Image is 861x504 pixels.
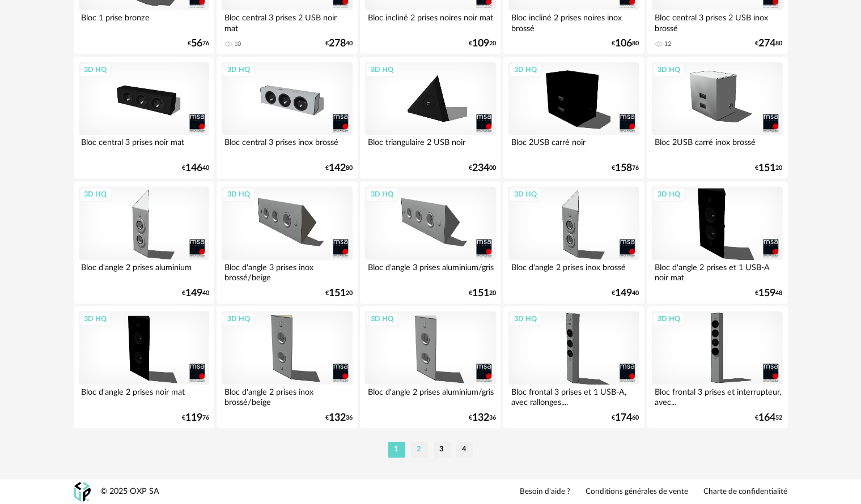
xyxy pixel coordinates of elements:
[652,62,685,77] div: 3D HQ
[612,40,639,48] div: € 80
[612,164,639,172] div: € 76
[365,385,495,407] div: Bloc d'angle 2 prises aluminium/gris
[365,10,495,33] div: Bloc incliné 2 prises noires noir mat
[79,260,209,283] div: Bloc d'angle 2 prises aluminium
[616,164,633,172] span: 158
[79,10,209,33] div: Bloc 1 prise bronze
[612,289,639,297] div: € 40
[469,40,496,48] div: € 20
[520,487,571,497] a: Besoin d'aide ?
[222,385,352,407] div: Bloc d'angle 2 prises inox brossé/beige
[647,306,787,428] a: 3D HQ Bloc frontal 3 prises et interrupteur, avec... €16452
[329,164,346,172] span: 142
[365,260,495,283] div: Bloc d'angle 3 prises aluminium/gris
[503,306,644,428] a: 3D HQ Bloc frontal 3 prises et 1 USB-A, avec rallonges,... €17460
[182,164,209,172] div: € 40
[74,482,91,502] img: OXP
[472,289,489,297] span: 151
[509,311,542,326] div: 3D HQ
[652,260,782,283] div: Bloc d'angle 2 prises et 1 USB-A noir mat
[652,10,782,33] div: Bloc central 3 prises 2 USB inox brossé
[222,187,255,202] div: 3D HQ
[217,181,357,304] a: 3D HQ Bloc d'angle 3 prises inox brossé/beige €15120
[647,57,787,179] a: 3D HQ Bloc 2USB carré inox brossé €15120
[182,414,209,422] div: € 76
[456,442,473,458] li: 4
[759,164,776,172] span: 151
[74,181,214,304] a: 3D HQ Bloc d'angle 2 prises aluminium €14940
[79,187,112,202] div: 3D HQ
[360,181,501,304] a: 3D HQ Bloc d'angle 3 prises aluminium/gris €15120
[704,487,788,497] a: Charte de confidentialité
[586,487,689,497] a: Conditions générales de vente
[182,289,209,297] div: € 40
[647,181,787,304] a: 3D HQ Bloc d'angle 2 prises et 1 USB-A noir mat €15948
[191,40,202,48] span: 56
[472,40,489,48] span: 109
[101,486,160,497] div: © 2025 OXP SA
[503,181,644,304] a: 3D HQ Bloc d'angle 2 prises inox brossé €14940
[79,135,209,157] div: Bloc central 3 prises noir mat
[508,10,639,33] div: Bloc incliné 2 prises noires inox brossé
[756,289,783,297] div: € 48
[616,40,633,48] span: 106
[185,414,202,422] span: 119
[234,40,241,48] div: 10
[188,40,209,48] div: € 76
[222,10,352,33] div: Bloc central 3 prises 2 USB noir mat
[652,135,782,157] div: Bloc 2USB carré inox brossé
[664,40,671,48] div: 12
[509,187,542,202] div: 3D HQ
[360,57,501,179] a: 3D HQ Bloc triangulaire 2 USB noir €23400
[222,260,352,283] div: Bloc d'angle 3 prises inox brossé/beige
[469,414,496,422] div: € 36
[217,57,357,179] a: 3D HQ Bloc central 3 prises inox brossé €14280
[185,289,202,297] span: 149
[434,442,451,458] li: 3
[74,306,214,428] a: 3D HQ Bloc d'angle 2 prises noir mat €11976
[325,164,353,172] div: € 80
[759,40,776,48] span: 274
[759,289,776,297] span: 159
[508,135,639,157] div: Bloc 2USB carré noir
[508,385,639,407] div: Bloc frontal 3 prises et 1 USB-A, avec rallonges,...
[509,62,542,77] div: 3D HQ
[79,385,209,407] div: Bloc d'angle 2 prises noir mat
[329,289,346,297] span: 151
[366,62,398,77] div: 3D HQ
[616,289,633,297] span: 149
[472,414,489,422] span: 132
[74,57,214,179] a: 3D HQ Bloc central 3 prises noir mat €14640
[325,40,353,48] div: € 40
[616,414,633,422] span: 174
[329,414,346,422] span: 132
[756,414,783,422] div: € 52
[469,289,496,297] div: € 20
[366,311,398,326] div: 3D HQ
[503,57,644,179] a: 3D HQ Bloc 2USB carré noir €15876
[756,40,783,48] div: € 80
[360,306,501,428] a: 3D HQ Bloc d'angle 2 prises aluminium/gris €13236
[79,62,112,77] div: 3D HQ
[325,289,353,297] div: € 20
[612,414,639,422] div: € 60
[411,442,428,458] li: 2
[222,62,255,77] div: 3D HQ
[756,164,783,172] div: € 20
[222,135,352,157] div: Bloc central 3 prises inox brossé
[388,442,405,458] li: 1
[652,311,685,326] div: 3D HQ
[472,164,489,172] span: 234
[79,311,112,326] div: 3D HQ
[652,385,782,407] div: Bloc frontal 3 prises et interrupteur, avec...
[366,187,398,202] div: 3D HQ
[329,40,346,48] span: 278
[222,311,255,326] div: 3D HQ
[325,414,353,422] div: € 36
[185,164,202,172] span: 146
[217,306,357,428] a: 3D HQ Bloc d'angle 2 prises inox brossé/beige €13236
[365,135,495,157] div: Bloc triangulaire 2 USB noir
[469,164,496,172] div: € 00
[508,260,639,283] div: Bloc d'angle 2 prises inox brossé
[652,187,685,202] div: 3D HQ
